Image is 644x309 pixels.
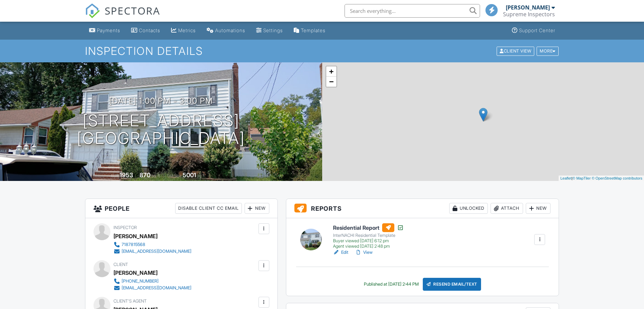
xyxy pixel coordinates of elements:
[245,203,269,214] div: New
[333,244,404,249] div: Agent viewed [DATE] 2:48 pm
[85,45,559,57] h1: Inspection Details
[286,199,559,218] h3: Reports
[592,176,642,180] a: © OpenStreetMap contributors
[183,171,196,179] div: 5001
[85,9,160,23] a: SPECTORA
[333,223,404,249] a: Residential Report InterNACHI Residential Template Buyer viewed [DATE] 6:12 pm Agent viewed [DATE...
[175,203,242,214] div: Disable Client CC Email
[86,24,123,37] a: Payments
[509,24,558,37] a: Support Center
[122,249,191,254] div: [EMAIL_ADDRESS][DOMAIN_NAME]
[113,231,158,241] div: [PERSON_NAME]
[333,223,404,232] h6: Residential Report
[113,278,191,285] a: [PHONE_NUMBER]
[113,225,137,230] span: Inspector
[423,278,481,291] div: Resend Email/Text
[151,173,161,178] span: sq. ft.
[113,248,191,255] a: [EMAIL_ADDRESS][DOMAIN_NAME]
[139,27,160,33] div: Contacts
[537,46,559,56] div: More
[573,176,591,180] a: © MapTiler
[355,249,373,256] a: View
[506,4,550,11] div: [PERSON_NAME]
[113,298,147,304] span: Client's Agent
[167,173,182,178] span: Lot Size
[77,112,245,148] h1: [STREET_ADDRESS] [GEOGRAPHIC_DATA]
[449,203,488,214] div: Unlocked
[113,262,128,267] span: Client
[97,27,120,33] div: Payments
[559,176,644,181] div: |
[333,233,404,238] div: InterNACHI Residential Template
[120,171,133,179] div: 1953
[333,249,348,256] a: Edit
[197,173,206,178] span: sq.ft.
[122,279,159,284] div: [PHONE_NUMBER]
[526,203,550,214] div: New
[345,4,480,18] input: Search everything...
[364,282,419,287] div: Published at [DATE] 2:44 PM
[168,24,199,37] a: Metrics
[491,203,523,214] div: Attach
[560,176,572,180] a: Leaflet
[301,27,326,33] div: Templates
[215,27,245,33] div: Automations
[204,24,248,37] a: Automations (Basic)
[263,27,283,33] div: Settings
[326,77,336,87] a: Zoom out
[333,238,404,244] div: Buyer viewed [DATE] 6:12 pm
[128,24,163,37] a: Contacts
[122,242,145,247] div: 7187815568
[122,285,191,291] div: [EMAIL_ADDRESS][DOMAIN_NAME]
[519,27,555,33] div: Support Center
[113,285,191,291] a: [EMAIL_ADDRESS][DOMAIN_NAME]
[496,48,536,53] a: Client View
[105,3,160,18] span: SPECTORA
[503,11,555,18] div: Supreme Inspectors
[85,199,277,218] h3: People
[111,173,119,178] span: Built
[253,24,286,37] a: Settings
[113,241,191,248] a: 7187815568
[497,46,534,56] div: Client View
[85,3,100,18] img: The Best Home Inspection Software - Spectora
[326,66,336,77] a: Zoom in
[291,24,328,37] a: Templates
[113,268,158,278] div: [PERSON_NAME]
[140,171,150,179] div: 870
[178,27,196,33] div: Metrics
[109,96,213,105] h3: [DATE] 1:00 pm - 3:00 pm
